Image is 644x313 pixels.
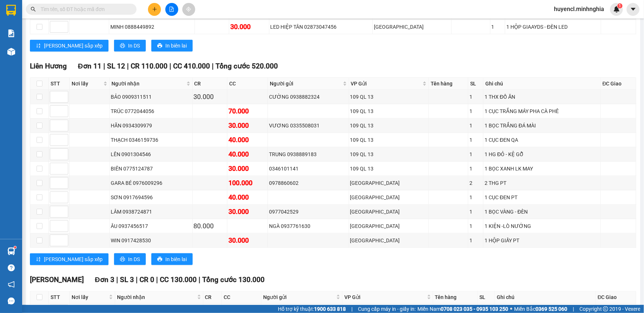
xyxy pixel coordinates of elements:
[469,236,482,245] div: 1
[469,136,482,144] div: 1
[485,165,599,173] div: 1 BỌC XANH LK MAY
[131,62,168,70] span: CR 110.000
[349,104,429,119] td: 109 QL 13
[202,275,265,284] span: Tổng cước 130.000
[514,305,567,313] span: Miền Bắc
[350,236,428,245] div: [GEOGRAPHIC_DATA]
[485,208,599,216] div: 1 BỌC VÀNG - ĐÈN
[469,208,482,216] div: 1
[228,178,266,188] div: 100.000
[72,293,107,301] span: Nơi lấy
[417,305,508,313] span: Miền Nam
[601,78,636,90] th: ĐC Giao
[7,48,15,56] img: warehouse-icon
[169,62,171,70] span: |
[269,222,348,230] div: NGÀ 0937761630
[374,23,450,31] div: [GEOGRAPHIC_DATA]
[351,80,421,88] span: VP Gửi
[8,264,15,271] span: question-circle
[349,219,429,233] td: Sài Gòn
[111,107,191,115] div: TRÚC 0772044056
[469,93,482,101] div: 1
[72,80,102,88] span: Nơi lấy
[148,3,161,16] button: plus
[8,298,15,305] span: message
[469,107,482,115] div: 1
[269,93,348,101] div: CƯỜNG 0938882324
[114,40,146,52] button: printerIn DS
[469,122,482,130] div: 1
[350,150,428,158] div: 109 QL 13
[203,291,222,303] th: CR
[349,133,429,147] td: 109 QL 13
[30,40,109,52] button: sort-ascending[PERSON_NAME] sắp xếp
[114,253,146,265] button: printerIn DS
[182,3,195,16] button: aim
[469,193,482,201] div: 1
[222,291,261,303] th: CC
[116,275,118,284] span: |
[485,222,599,230] div: 1 KIỆN -LÒ NƯỚNG
[151,40,193,52] button: printerIn biên lai
[44,255,103,263] span: [PERSON_NAME] sắp xếp
[263,293,335,301] span: Người gửi
[469,179,482,187] div: 2
[349,190,429,205] td: Sài Gòn
[485,107,599,115] div: 1 CỤC TRẮNG MÁY PHA CÀ PHÊ
[350,122,428,130] div: 109 QL 13
[49,78,70,90] th: STT
[152,7,157,12] span: plus
[483,78,600,90] th: Ghi chú
[120,257,125,263] span: printer
[165,3,178,16] button: file-add
[14,246,16,249] sup: 1
[350,165,428,173] div: 109 QL 13
[107,62,125,70] span: SL 12
[373,20,451,34] td: Sài Gòn
[41,5,128,13] input: Tìm tên, số ĐT hoặc mã đơn
[269,150,348,158] div: TRUNG 0938889183
[617,3,623,8] sup: 1
[95,275,114,284] span: Đơn 3
[36,43,41,49] span: sort-ascending
[613,6,620,13] img: icon-new-feature
[157,257,162,263] span: printer
[111,165,191,173] div: BIÊN 0775124787
[349,119,429,133] td: 109 QL 13
[228,135,266,145] div: 40.000
[173,62,210,70] span: CC 410.000
[495,291,596,303] th: Ghi chú
[350,93,428,101] div: 109 QL 13
[349,233,429,248] td: Sài Gòn
[619,3,621,8] span: 1
[510,307,512,310] span: ⚪️
[227,78,268,90] th: CC
[212,62,214,70] span: |
[350,208,428,216] div: [GEOGRAPHIC_DATA]
[111,80,185,88] span: Người nhận
[30,275,84,284] span: [PERSON_NAME]
[485,236,599,245] div: 1 HỘP GIẤY PT
[7,29,15,37] img: solution-icon
[270,80,341,88] span: Người gửi
[127,62,129,70] span: |
[30,62,67,70] span: Liên Hương
[350,179,428,187] div: [GEOGRAPHIC_DATA]
[429,78,468,90] th: Tên hàng
[278,305,346,313] span: Hỗ trợ kỹ thuật:
[194,92,226,102] div: 30.000
[469,222,482,230] div: 1
[6,5,16,16] img: logo-vxr
[7,247,15,255] img: warehouse-icon
[31,7,36,12] span: search
[193,78,228,90] th: CR
[140,275,154,284] span: CR 0
[165,255,187,263] span: In biên lai
[111,136,191,144] div: THẠCH 0346159736
[535,306,567,312] strong: 0369 525 060
[111,193,191,201] div: SƠN 0917694596
[485,150,599,158] div: 1 HG ĐỎ - KỆ GỖ
[269,179,348,187] div: 0978860602
[358,305,416,313] span: Cung cấp máy in - giấy in:
[630,6,637,13] span: caret-down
